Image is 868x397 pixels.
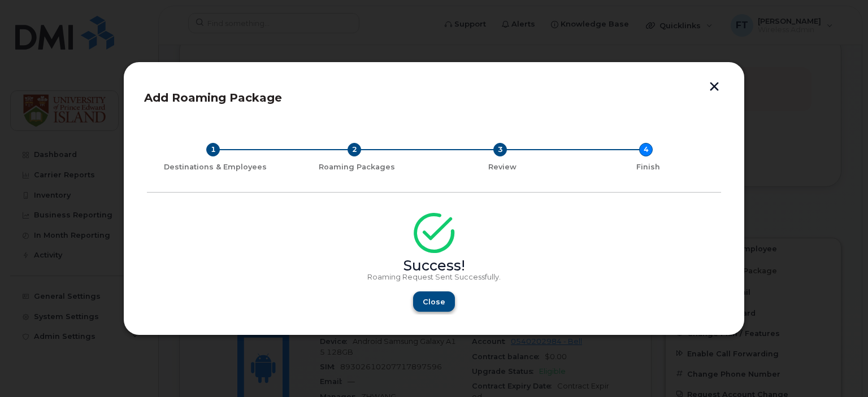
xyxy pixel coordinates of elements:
[493,143,507,156] div: 3
[147,261,721,271] div: Success!
[434,163,571,172] div: Review
[413,291,455,312] button: Close
[288,163,425,172] div: Roaming Packages
[144,91,282,104] span: Add Roaming Package
[206,143,220,156] div: 1
[348,143,361,156] div: 2
[423,296,445,307] span: Close
[151,163,279,172] div: Destinations & Employees
[147,273,721,282] p: Roaming Request Sent Successfully.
